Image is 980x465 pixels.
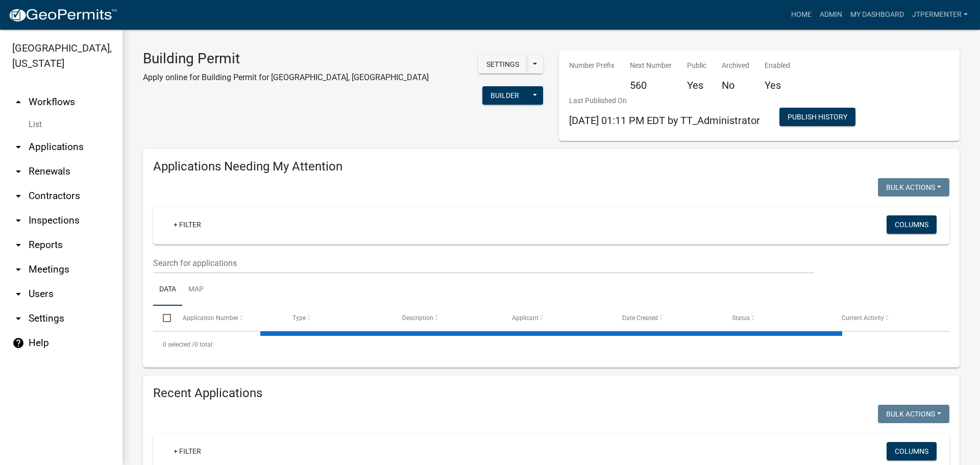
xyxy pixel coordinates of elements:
[779,108,855,126] button: Publish History
[12,165,24,178] i: arrow_drop_down
[12,214,24,227] i: arrow_drop_down
[612,306,722,330] datatable-header-cell: Date Created
[153,274,182,306] a: Data
[165,215,209,234] a: + Filter
[687,60,706,71] p: Public
[482,86,527,105] button: Builder
[732,314,750,322] span: Status
[842,314,884,322] span: Current Activity
[12,312,24,325] i: arrow_drop_down
[12,141,24,153] i: arrow_drop_down
[283,306,393,330] datatable-header-cell: Type
[878,405,949,423] button: Bulk Actions
[12,337,24,349] i: help
[878,178,949,197] button: Bulk Actions
[12,96,24,108] i: arrow_drop_up
[816,5,846,25] a: Admin
[153,159,949,174] h4: Applications Needing My Attention
[12,239,24,251] i: arrow_drop_down
[722,306,832,330] datatable-header-cell: Status
[569,114,760,127] span: [DATE] 01:11 PM EDT by TT_Administrator
[887,215,937,234] button: Columns
[163,341,194,348] span: 0 selected /
[165,442,209,460] a: + Filter
[512,314,538,322] span: Applicant
[569,60,615,71] p: Number Prefix
[12,190,24,202] i: arrow_drop_down
[722,60,749,71] p: Archived
[765,79,790,91] h5: Yes
[183,314,238,322] span: Application Number
[143,71,429,84] p: Apply online for Building Permit for [GEOGRAPHIC_DATA], [GEOGRAPHIC_DATA]
[153,386,949,401] h4: Recent Applications
[292,314,306,322] span: Type
[630,60,672,71] p: Next Number
[887,442,937,460] button: Columns
[153,332,949,357] div: 0 total
[393,306,502,330] datatable-header-cell: Description
[153,306,173,330] datatable-header-cell: Select
[153,253,814,274] input: Search for applications
[722,79,749,91] h5: No
[569,95,760,106] p: Last Published On
[12,263,24,276] i: arrow_drop_down
[630,79,672,91] h5: 560
[765,60,790,71] p: Enabled
[143,50,429,67] h3: Building Permit
[402,314,433,322] span: Description
[779,114,855,122] wm-modal-confirm: Workflow Publish History
[787,5,816,25] a: Home
[12,288,24,300] i: arrow_drop_down
[687,79,706,91] h5: Yes
[173,306,282,330] datatable-header-cell: Application Number
[846,5,908,25] a: My Dashboard
[502,306,612,330] datatable-header-cell: Applicant
[908,5,972,25] a: jtpermenter
[622,314,658,322] span: Date Created
[832,306,942,330] datatable-header-cell: Current Activity
[478,55,527,74] button: Settings
[182,274,210,306] a: Map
